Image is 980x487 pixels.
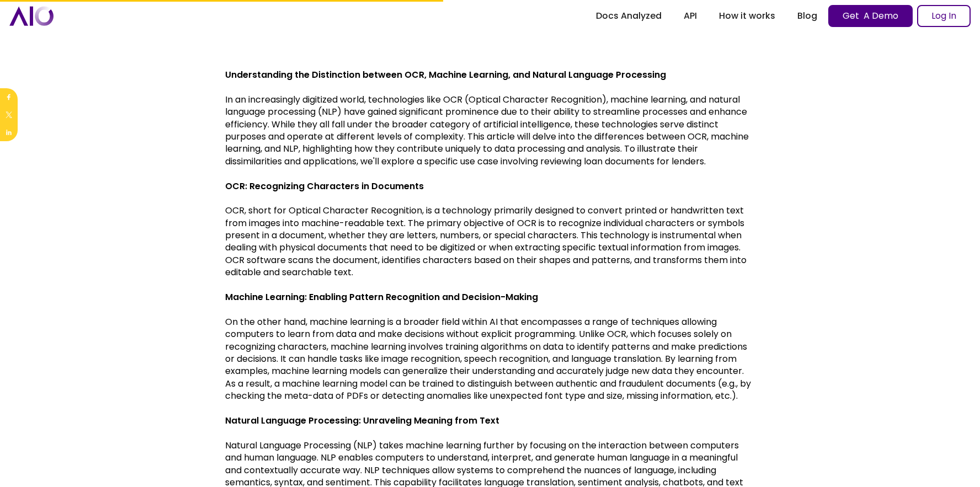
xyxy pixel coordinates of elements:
a: API [673,6,708,26]
p: ‍ [225,168,755,180]
a: How it works [708,6,786,26]
strong: Natural Language Processing: Unraveling Meaning from Text [225,414,499,427]
p: On the other hand, machine learning is a broader field within AI that encompasses a range of tech... [225,316,755,403]
p: ‍ [225,180,755,192]
p: OCR, short for Optical Character Recognition, is a technology primarily designed to convert print... [225,205,755,279]
p: ‍ [225,279,755,291]
p: In an increasingly digitized world, technologies like OCR (Optical Character Recognition), machin... [225,94,755,168]
p: ‍ [225,192,755,205]
a: home [9,6,54,25]
a: Log In [917,5,971,27]
p: ‍ [225,81,755,93]
a: Docs Analyzed [585,6,673,26]
a: Blog [786,6,828,26]
a: Get A Demo [828,5,913,27]
p: ‍ [225,427,755,439]
p: ‍ [225,303,755,315]
strong: Machine Learning: Enabling Pattern Recognition and Decision-Making [225,291,538,303]
strong: Understanding the Distinction between OCR, Machine Learning, and Natural Language Processing [225,68,666,81]
strong: OCR: Recognizing Characters in Documents [225,180,424,192]
p: ‍ [225,403,755,415]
